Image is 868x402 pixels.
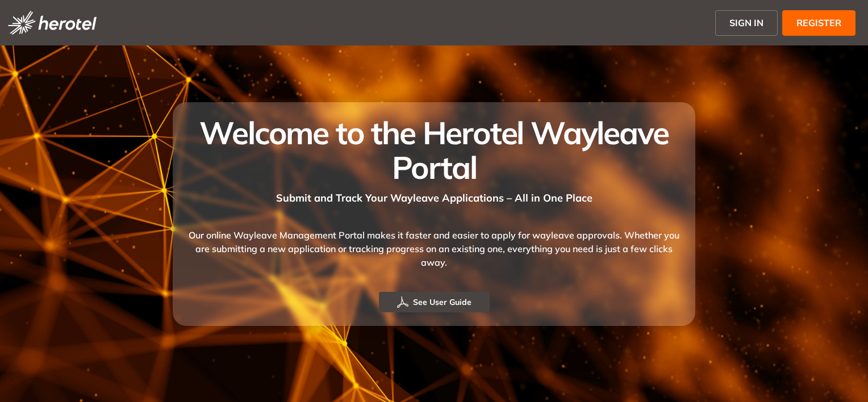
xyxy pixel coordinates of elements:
span: Welcome to the Herotel Wayleave Portal [199,113,668,187]
button: REGISTER [782,10,856,36]
img: logo [8,11,97,35]
span: See User Guide [413,296,471,308]
span: REGISTER [796,16,841,30]
div: Submit and Track Your Wayleave Applications – All in One Place [186,185,682,206]
span: SIGN IN [729,16,763,30]
div: Our online Wayleave Management Portal makes it faster and easier to apply for wayleave approvals.... [186,206,682,292]
button: SIGN IN [715,10,778,36]
button: See User Guide [379,292,490,312]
